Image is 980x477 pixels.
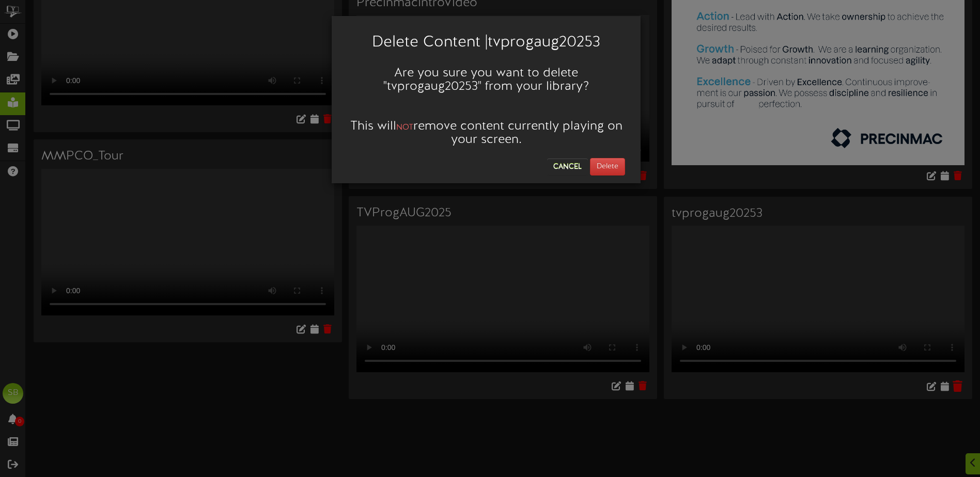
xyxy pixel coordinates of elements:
[347,34,625,51] h2: Delete Content | tvprogaug20253
[347,67,625,94] h3: Are you sure you want to delete " tvprogaug20253 " from your library?
[547,158,588,175] button: Cancel
[347,120,625,147] h3: This will remove content currently playing on your screen.
[590,158,625,176] button: Delete
[396,123,413,132] span: NOT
